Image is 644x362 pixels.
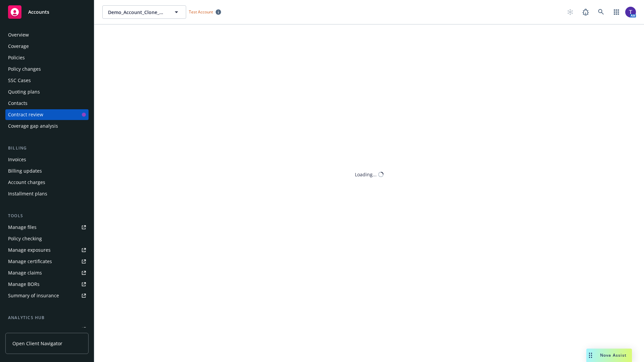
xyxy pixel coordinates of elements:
[28,9,49,15] span: Accounts
[8,279,40,290] div: Manage BORs
[586,349,595,362] div: Drag to move
[5,41,89,52] a: Coverage
[5,314,89,321] div: Analytics hub
[5,109,89,120] a: Contract review
[5,166,89,176] a: Billing updates
[5,3,89,21] a: Accounts
[8,41,29,52] div: Coverage
[8,64,41,74] div: Policy changes
[579,5,592,19] a: Report a Bug
[8,233,42,244] div: Policy checking
[5,245,89,255] a: Manage exposures
[5,29,89,40] a: Overview
[8,29,29,40] div: Overview
[600,352,627,358] span: Nova Assist
[189,9,213,15] span: Test Account
[8,154,26,165] div: Invoices
[8,109,43,120] div: Contract review
[8,98,28,109] div: Contacts
[5,324,89,335] a: Loss summary generator
[5,279,89,290] a: Manage BORs
[5,222,89,233] a: Manage files
[5,52,89,63] a: Policies
[102,5,186,19] button: Demo_Account_Clone_QA_CR_Tests_Demo
[610,5,623,19] a: Switch app
[586,349,632,362] button: Nova Assist
[5,145,89,152] div: Billing
[5,290,89,301] a: Summary of insurance
[8,324,64,335] div: Loss summary generator
[8,256,52,267] div: Manage certificates
[5,177,89,188] a: Account charges
[563,5,577,19] a: Start snowing
[5,256,89,267] a: Manage certificates
[186,8,224,15] span: Test Account
[8,177,45,188] div: Account charges
[8,188,47,199] div: Installment plans
[8,166,42,176] div: Billing updates
[5,267,89,278] a: Manage claims
[5,233,89,244] a: Policy checking
[8,290,59,301] div: Summary of insurance
[8,267,42,278] div: Manage claims
[5,213,89,219] div: Tools
[5,86,89,97] a: Quoting plans
[5,188,89,199] a: Installment plans
[5,154,89,165] a: Invoices
[8,75,31,86] div: SSC Cases
[8,222,37,233] div: Manage files
[5,75,89,86] a: SSC Cases
[108,9,166,16] span: Demo_Account_Clone_QA_CR_Tests_Demo
[5,64,89,74] a: Policy changes
[5,121,89,131] a: Coverage gap analysis
[8,52,25,63] div: Policies
[5,98,89,109] a: Contacts
[12,340,62,347] span: Open Client Navigator
[594,5,608,19] a: Search
[8,245,51,255] div: Manage exposures
[625,7,636,17] img: photo
[355,171,377,178] div: Loading...
[8,121,58,131] div: Coverage gap analysis
[8,86,40,97] div: Quoting plans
